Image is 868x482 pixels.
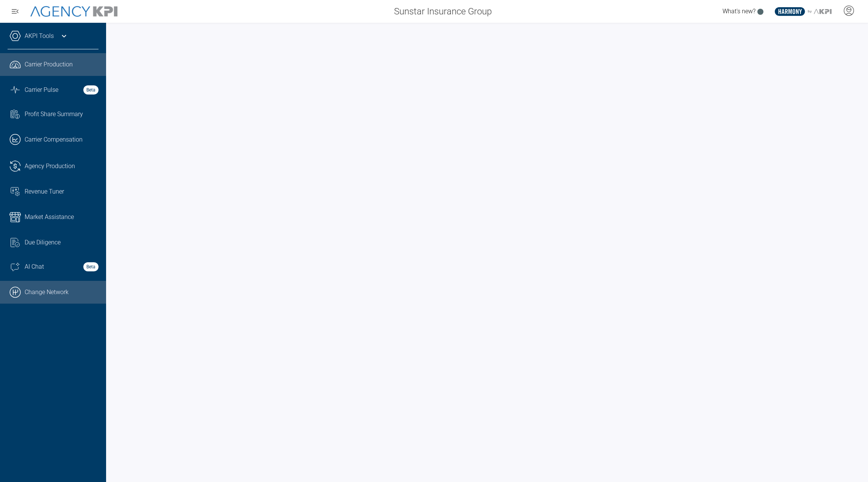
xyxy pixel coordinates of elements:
strong: Beta [83,262,99,271]
img: AgencyKPI [30,6,117,17]
span: Profit Share Summary [25,110,83,119]
span: Carrier Production [25,60,73,69]
span: Revenue Tuner [25,187,64,196]
span: Due Diligence [25,238,61,247]
span: AI Chat [25,262,44,271]
span: Sunstar Insurance Group [394,5,492,18]
span: Carrier Pulse [25,85,58,95]
strong: Beta [83,85,99,95]
a: AKPI Tools [25,32,54,41]
span: Agency Production [25,162,75,171]
span: Carrier Compensation [25,135,83,144]
span: What's new? [723,8,755,15]
span: Market Assistance [25,213,74,222]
